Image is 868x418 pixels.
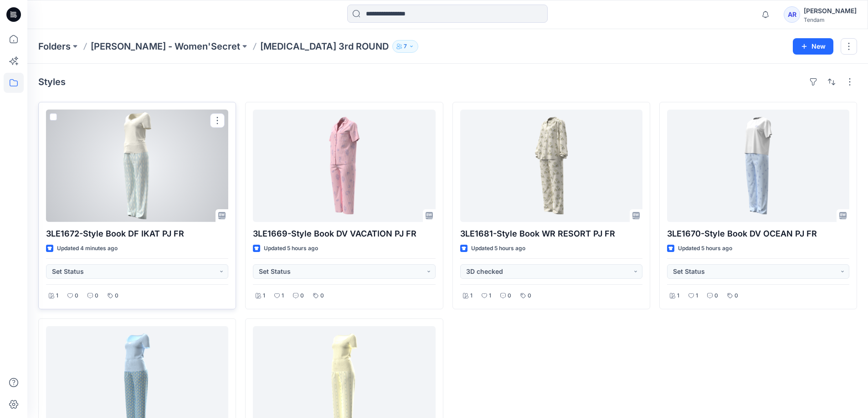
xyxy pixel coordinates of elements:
[460,110,642,222] a: 3LE1681-Style Book WR RESORT PJ FR
[300,291,304,301] p: 0
[528,291,531,301] p: 0
[392,40,418,53] button: 7
[714,291,718,301] p: 0
[667,110,849,222] a: 3LE1670-Style Book DV OCEAN PJ FR
[489,291,491,301] p: 1
[91,40,240,53] a: [PERSON_NAME] - Women'Secret
[95,291,98,301] p: 0
[804,16,857,23] div: Tendam
[46,227,228,240] p: 3LE1672-Style Book DF IKAT PJ FR
[264,244,318,253] p: Updated 5 hours ago
[471,244,525,253] p: Updated 5 hours ago
[115,291,118,301] p: 0
[470,291,473,301] p: 1
[320,291,324,301] p: 0
[263,291,265,301] p: 1
[696,291,698,301] p: 1
[734,291,738,301] p: 0
[75,291,78,301] p: 0
[667,227,849,240] p: 3LE1670-Style Book DV OCEAN PJ FR
[784,6,800,23] div: AR
[56,291,58,301] p: 1
[404,41,407,51] p: 7
[253,110,435,222] a: 3LE1669-Style Book DV VACATION PJ FR
[46,110,228,222] a: 3LE1672-Style Book DF IKAT PJ FR
[460,227,642,240] p: 3LE1681-Style Book WR RESORT PJ FR
[804,5,857,16] div: [PERSON_NAME]
[282,291,284,301] p: 1
[38,76,66,87] h4: Styles
[508,291,511,301] p: 0
[678,244,732,253] p: Updated 5 hours ago
[677,291,679,301] p: 1
[253,227,435,240] p: 3LE1669-Style Book DV VACATION PJ FR
[57,244,118,253] p: Updated 4 minutes ago
[38,40,71,53] a: Folders
[260,40,389,53] p: [MEDICAL_DATA] 3rd ROUND
[793,38,833,55] button: New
